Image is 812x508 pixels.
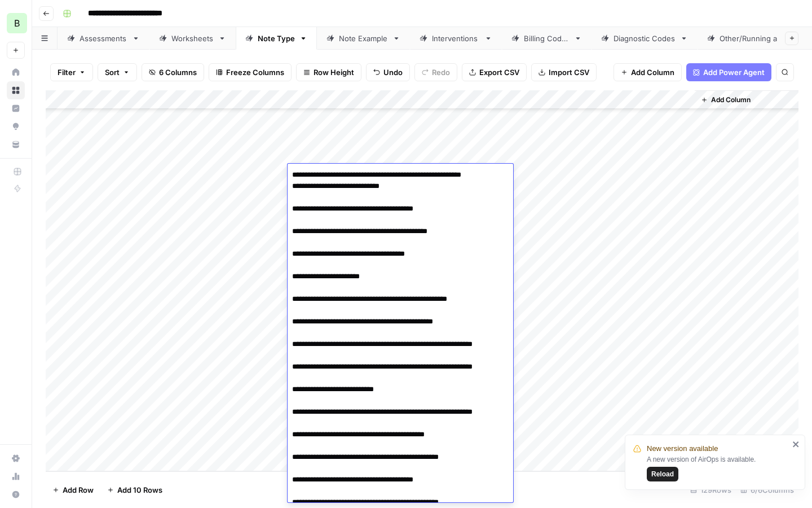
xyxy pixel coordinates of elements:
button: Import CSV [531,63,597,81]
a: Home [7,63,25,81]
button: Workspace: Blueprint [7,9,25,37]
span: Freeze Columns [226,67,284,78]
a: Worksheets [149,27,236,50]
a: Interventions [410,27,502,50]
span: Add Power Agent [703,67,765,78]
button: Add Column [614,63,682,81]
span: Import CSV [549,67,589,78]
button: Freeze Columns [209,63,292,81]
a: Note Type [236,27,317,50]
a: Diagnostic Codes [592,27,698,50]
div: Assessments [80,33,127,44]
a: Note Example [317,27,410,50]
a: Insights [7,99,25,117]
div: 6/6 Columns [736,481,798,499]
a: Opportunities [7,117,25,135]
button: close [792,440,800,449]
span: B [14,16,20,30]
button: Row Height [296,63,361,81]
button: Add 10 Rows [100,481,169,499]
span: New version available [647,443,718,454]
button: Export CSV [462,63,527,81]
span: 6 Columns [159,67,197,78]
button: Help + Support [7,485,25,503]
button: Add Power Agent [686,63,771,81]
a: Browse [7,81,25,99]
button: Add Column [696,93,755,107]
div: Interventions [432,33,480,44]
button: Redo [414,63,457,81]
div: Diagnostic Codes [614,33,676,44]
button: Add Row [46,481,100,499]
a: Settings [7,449,25,467]
span: Sort [105,67,120,78]
div: A new version of AirOps is available. [647,454,789,481]
div: Billing Codes [524,33,570,44]
span: Add Column [631,67,674,78]
span: Undo [383,67,403,78]
span: Redo [432,67,450,78]
button: Reload [647,467,678,481]
button: Undo [366,63,410,81]
span: Add Row [63,484,94,496]
a: Your Data [7,135,25,154]
div: Note Type [258,33,295,44]
div: 129 Rows [686,481,736,499]
div: Note Example [339,33,388,44]
div: Worksheets [171,33,214,44]
span: Reload [651,469,674,479]
span: Row Height [314,67,354,78]
a: Billing Codes [502,27,592,50]
button: Filter [50,63,93,81]
button: 6 Columns [142,63,204,81]
div: Other/Running a Practice [720,33,808,44]
span: Filter [58,67,76,78]
a: Assessments [58,27,149,50]
span: Add Column [711,95,751,105]
a: Usage [7,467,25,485]
span: Export CSV [479,67,519,78]
button: Sort [98,63,137,81]
span: Add 10 Rows [117,484,162,496]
